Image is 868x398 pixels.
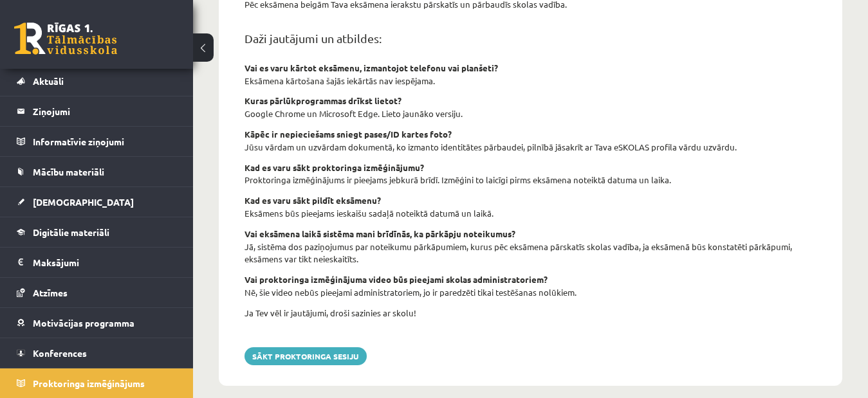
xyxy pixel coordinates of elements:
[245,32,817,46] h2: Daži jautājumi un atbildes:
[245,129,452,140] strong: Kāpēc ir nepieciešams sniegt pases/ID kartes foto?
[33,96,177,126] legend: Ziņojumi
[245,62,498,73] strong: Vai es varu kārtot eksāmenu, izmantojot telefonu vai planšeti?
[245,107,817,120] p: Google Chrome un Microsoft Edge. Lieto jaunāko versiju.
[245,195,381,206] strong: Kad es varu sākt pildīt eksāmenu?
[33,196,134,208] span: [DEMOGRAPHIC_DATA]
[33,317,134,329] span: Motivācijas programma
[245,228,515,239] strong: Vai eksāmena laikā sistēma mani brīdīnās, ka pārkāpju noteikumus?
[245,174,817,186] p: Proktoringa izmēģinājums ir pieejams jebkurā brīdī. Izmēģini to laicīgi pirms eksāmena noteiktā d...
[17,368,177,398] a: Proktoringa izmēģinājums
[17,248,177,277] a: Maksājumi
[33,75,64,87] span: Aktuāli
[33,248,177,277] legend: Maksājumi
[245,75,817,87] p: Eksāmena kārtošana šajās iekārtās nav iespējama.
[245,95,402,106] strong: Kuras pārlūkprogrammas drīkst lietot?
[245,286,817,299] p: Nē, šie video nebūs pieejami administratoriem, jo ir paredzēti tikai testēšanas nolūkiem.
[245,274,548,285] strong: Vai proktoringa izmēģinājuma video būs pieejami skolas administratoriem?
[245,240,817,266] p: Jā, sistēma dos paziņojumus par noteikumu pārkāpumiem, kurus pēc eksāmena pārskatīs skolas vadība...
[245,141,817,154] p: Jūsu vārdam un uzvārdam dokumentā, ko izmanto identitātes pārbaudei, pilnībā jāsakrīt ar Tava eSK...
[33,127,177,156] legend: Informatīvie ziņojumi
[245,347,367,365] button: Sākt proktoringa sesiju
[245,207,817,220] p: Eksāmens būs pieejams ieskaišu sadaļā noteiktā datumā un laikā.
[33,377,145,389] span: Proktoringa izmēģinājums
[14,23,117,55] a: Rīgas 1. Tālmācības vidusskola
[17,187,177,217] a: [DEMOGRAPHIC_DATA]
[17,96,177,126] a: Ziņojumi
[245,162,424,173] strong: Kad es varu sākt proktoringa izmēģinājumu?
[17,127,177,156] a: Informatīvie ziņojumi
[17,308,177,338] a: Motivācijas programma
[17,278,177,307] a: Atzīmes
[17,157,177,186] a: Mācību materiāli
[33,347,87,359] span: Konferences
[33,166,104,177] span: Mācību materiāli
[245,307,817,320] p: Ja Tev vēl ir jautājumi, droši sazinies ar skolu!
[17,338,177,368] a: Konferences
[17,66,177,96] a: Aktuāli
[33,226,109,238] span: Digitālie materiāli
[17,217,177,247] a: Digitālie materiāli
[33,287,68,298] span: Atzīmes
